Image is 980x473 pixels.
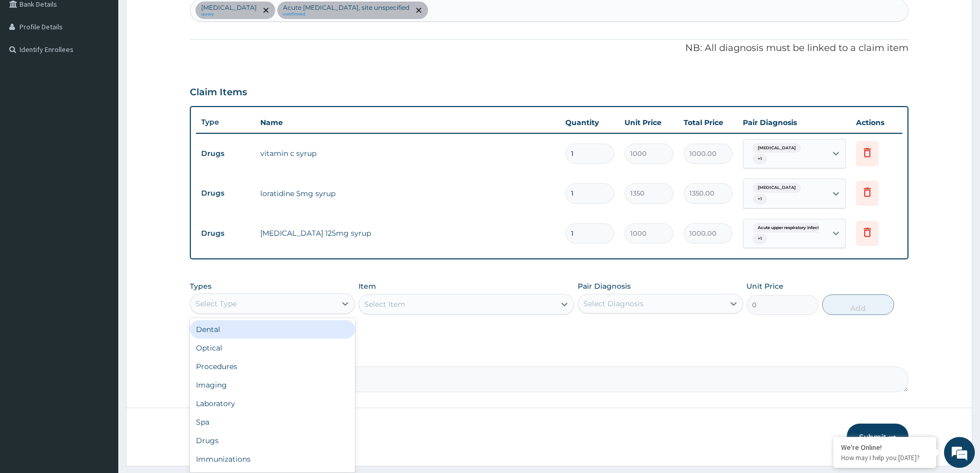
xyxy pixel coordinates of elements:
p: [MEDICAL_DATA] [201,4,257,12]
span: + 1 [753,154,767,164]
th: Quantity [560,112,619,133]
span: remove selection option [261,6,271,15]
div: Optical [190,339,355,357]
span: + 1 [753,234,767,244]
label: Pair Diagnosis [578,281,631,291]
div: Imaging [190,376,355,394]
td: Drugs [196,224,255,243]
div: Drugs [190,431,355,450]
p: NB: All diagnosis must be linked to a claim item [190,42,908,55]
div: Select Type [195,299,237,309]
th: Name [255,112,560,133]
div: We're Online! [841,443,929,452]
th: Actions [851,112,902,133]
td: Drugs [196,184,255,203]
span: remove selection option [414,6,423,15]
button: Submit [847,424,908,450]
img: d_794563401_company_1708531726252_794563401 [19,51,42,77]
h3: Claim Items [190,87,247,98]
small: query [201,12,257,17]
div: Chat with us now [54,58,173,71]
span: Acute upper respiratory infect... [753,223,827,233]
span: We're online! [60,130,142,234]
label: Types [190,282,211,291]
td: [MEDICAL_DATA] 125mg syrup [255,223,560,243]
button: Add [822,294,894,315]
span: + 1 [753,194,767,204]
div: Spa [190,413,355,431]
td: loratidine 5mg syrup [255,183,560,204]
label: Comment [190,352,908,361]
th: Type [196,113,255,132]
div: Immunizations [190,450,355,468]
span: [MEDICAL_DATA] [753,143,801,153]
label: Unit Price [746,281,783,291]
div: Minimize live chat window [169,5,193,30]
th: Total Price [679,112,738,133]
span: [MEDICAL_DATA] [753,183,801,193]
textarea: Type your message and hit 'Enter' [5,281,196,317]
small: confirmed [283,12,409,17]
div: Laboratory [190,394,355,413]
td: Drugs [196,144,255,163]
th: Pair Diagnosis [738,112,851,133]
th: Unit Price [619,112,679,133]
td: vitamin c syrup [255,143,560,164]
div: Procedures [190,357,355,376]
p: Acute [MEDICAL_DATA], site unspecified [283,4,409,12]
div: Dental [190,320,355,339]
label: Item [359,281,376,291]
p: How may I help you today? [841,453,929,462]
div: Select Diagnosis [583,299,644,309]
